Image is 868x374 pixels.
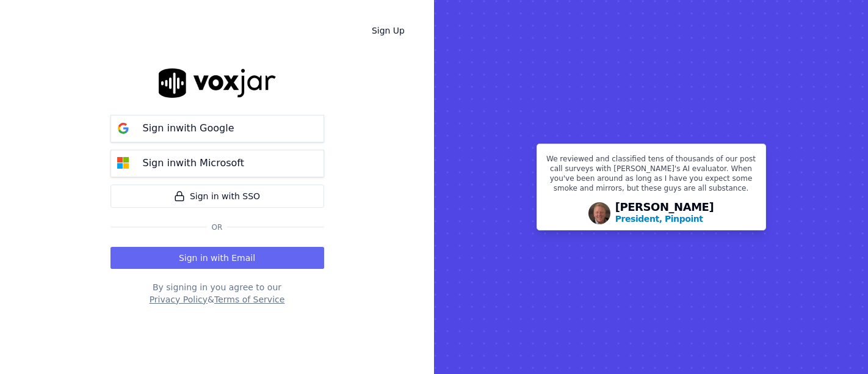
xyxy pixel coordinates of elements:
button: Sign inwith Microsoft [110,150,324,177]
img: google Sign in button [111,116,136,141]
div: [PERSON_NAME] [615,202,714,225]
button: Sign inwith Google [110,115,324,142]
img: microsoft Sign in button [111,151,136,175]
button: Privacy Policy [150,293,208,306]
img: logo [159,68,276,97]
a: Sign Up [362,20,414,42]
p: Sign in with Google [143,121,234,136]
p: We reviewed and classified tens of thousands of our post call surveys with [PERSON_NAME]'s AI eva... [544,154,758,198]
p: Sign in with Microsoft [143,156,244,170]
p: President, Pinpoint [615,213,703,225]
div: By signing in you agree to our & [110,281,324,306]
a: Sign in with SSO [110,185,324,208]
span: Or [207,222,228,232]
button: Sign in with Email [110,247,324,269]
button: Terms of Service [214,293,284,306]
img: Avatar [588,202,610,224]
